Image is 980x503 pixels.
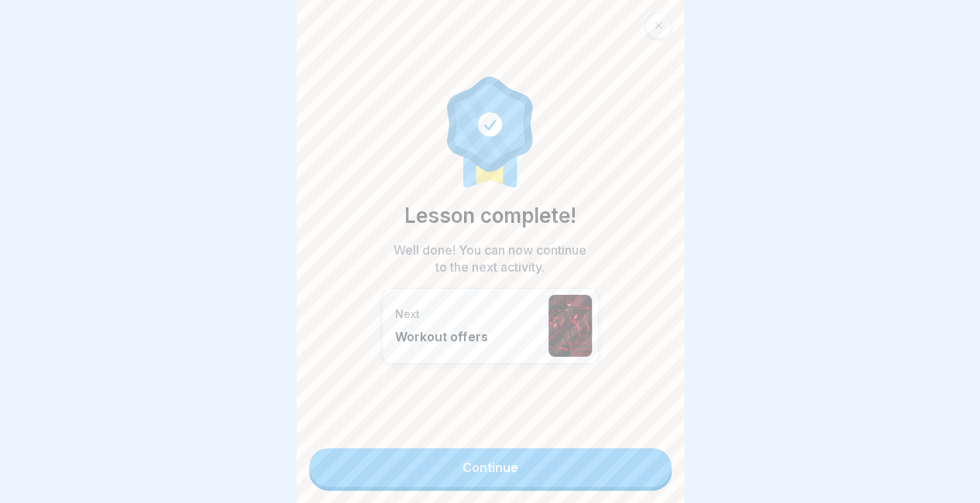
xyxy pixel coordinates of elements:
[438,73,542,189] img: completion.svg
[404,201,576,231] p: Lesson complete!
[395,329,541,344] p: Workout offers
[390,241,591,275] p: Well done! You can now continue to the next activity.
[395,307,541,321] p: Next
[309,448,672,487] a: Continue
